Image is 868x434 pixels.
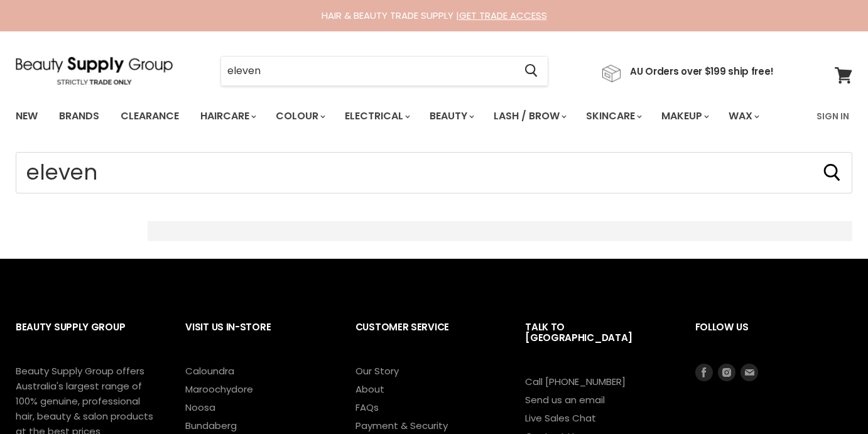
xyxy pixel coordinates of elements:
a: Skincare [577,103,649,129]
a: Maroochydore [185,382,253,396]
a: Sign In [809,103,857,129]
button: Search [514,57,548,85]
ul: Main menu [6,98,789,134]
input: Search [221,57,514,85]
a: Caloundra [185,364,234,377]
a: Clearance [111,103,188,129]
form: Product [220,56,548,86]
a: Lash / Brow [484,103,574,129]
form: Product [16,152,852,193]
a: Beauty [420,103,482,129]
a: GET TRADE ACCESS [459,9,547,22]
a: Live Sales Chat [525,411,596,425]
h2: Beauty Supply Group [16,312,160,364]
h2: Visit Us In-Store [185,312,330,364]
a: FAQs [355,401,379,414]
a: Haircare [191,103,264,129]
a: Brands [50,103,109,129]
a: Send us an email [525,393,605,406]
h2: Talk to [GEOGRAPHIC_DATA] [525,312,670,375]
a: Noosa [185,401,215,414]
h2: Follow us [695,312,852,364]
a: New [6,103,47,129]
a: Electrical [335,103,418,129]
a: Colour [266,103,333,129]
h2: Customer Service [355,312,500,364]
a: Our Story [355,364,399,377]
a: About [355,382,384,396]
input: Search [16,152,852,193]
a: Call [PHONE_NUMBER] [525,375,626,388]
a: Wax [719,103,767,129]
a: Payment & Security [355,419,448,432]
a: Bundaberg [185,419,237,432]
a: Makeup [652,103,717,129]
button: Search [822,163,842,183]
